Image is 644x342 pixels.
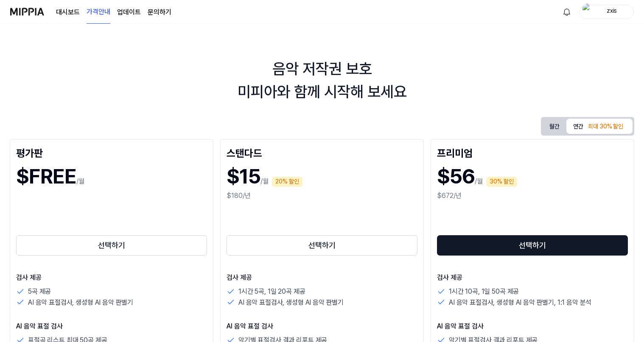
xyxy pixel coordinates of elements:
[148,7,171,17] a: 문의하기
[595,7,628,16] div: zxis
[227,145,417,159] div: 스탠다드
[227,321,417,331] p: AI 음악 표절 검사
[16,145,207,159] div: 평가판
[486,177,517,187] div: 30% 할인
[437,234,628,257] a: 선택하기
[76,176,84,186] p: /월
[437,235,628,256] button: 선택하기
[585,122,626,132] div: 최대 30% 할인
[437,145,628,159] div: 프리미엄
[449,286,519,297] p: 1시간 10곡, 1일 50곡 제공
[87,0,110,24] a: 가격안내
[227,235,417,256] button: 선택하기
[238,286,305,297] p: 1시간 5곡, 1일 20곡 제공
[238,297,344,308] p: AI 음악 표절검사, 생성형 AI 음악 판별기
[582,3,593,20] img: profile
[16,162,76,191] h1: $FREE
[566,119,633,134] button: 연간
[437,191,628,201] div: $672/년
[227,272,417,283] p: 검사 제공
[437,162,475,191] h1: $56
[28,286,51,297] p: 5곡 제공
[16,235,207,256] button: 선택하기
[16,234,207,257] a: 선택하기
[16,272,207,283] p: 검사 제공
[437,272,628,283] p: 검사 제공
[272,177,302,187] div: 20% 할인
[562,7,572,17] img: 알림
[475,176,483,186] p: /월
[260,176,269,186] p: /월
[449,297,591,308] p: AI 음악 표절검사, 생성형 AI 음악 판별기, 1:1 음악 분석
[16,321,207,331] p: AI 음악 표절 검사
[28,297,133,308] p: AI 음악 표절검사, 생성형 AI 음악 판별기
[227,234,417,257] a: 선택하기
[437,321,628,331] p: AI 음악 표절 검사
[543,120,566,133] button: 월간
[580,5,634,19] button: profilezxis
[227,162,260,191] h1: $15
[227,191,417,201] div: $180/년
[56,7,80,17] a: 대시보드
[117,7,141,17] a: 업데이트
